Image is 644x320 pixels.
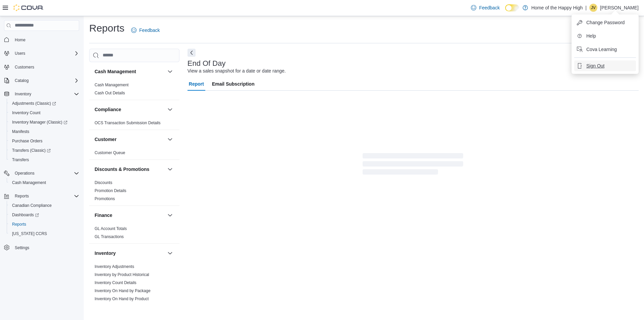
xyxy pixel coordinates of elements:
span: Inventory Count [9,109,79,117]
a: Inventory On Hand by Package [95,288,151,293]
a: Dashboards [9,211,42,219]
span: Cash Management [95,82,128,88]
button: Home [1,35,82,45]
button: Transfers [7,155,82,165]
span: Feedback [139,27,160,34]
h3: Cash Management [95,68,136,75]
span: Discounts [95,180,112,185]
button: Reports [7,220,82,229]
span: Reports [12,192,79,200]
span: [US_STATE] CCRS [12,231,47,236]
span: Users [15,51,25,56]
button: Inventory [95,250,165,257]
button: Compliance [95,106,165,113]
a: Settings [12,244,32,252]
button: Customer [166,135,174,143]
h3: End Of Day [187,59,226,67]
span: Transfers [12,157,29,163]
h3: Compliance [95,106,121,113]
span: Transfers (Classic) [9,146,79,154]
a: Feedback [128,24,162,37]
img: Cova [13,4,44,11]
button: [US_STATE] CCRS [7,229,82,238]
a: GL Account Totals [95,226,127,231]
span: Dashboards [12,212,39,218]
h1: Reports [89,21,124,35]
button: Customers [1,62,82,72]
span: Promotion Details [95,188,126,193]
a: Canadian Compliance [9,201,54,210]
button: Catalog [1,76,82,85]
a: [US_STATE] CCRS [9,230,50,238]
span: OCS Transaction Submission Details [95,120,161,126]
span: Adjustments (Classic) [9,99,79,107]
span: Inventory [15,91,31,97]
span: Sign Out [586,62,604,69]
a: Transfers (Classic) [7,146,82,155]
button: Cash Management [95,68,165,75]
a: Inventory Count Details [95,280,137,285]
button: Settings [1,242,82,252]
a: Customers [12,63,37,71]
span: Transfers [9,156,79,164]
a: Reports [9,220,29,228]
span: Customers [15,64,34,70]
a: Dashboards [7,210,82,220]
a: Home [12,36,28,44]
button: Reports [1,191,82,201]
span: GL Transactions [95,234,124,239]
button: Canadian Compliance [7,201,82,210]
span: Manifests [12,129,29,134]
button: Purchase Orders [7,136,82,146]
span: Canadian Compliance [9,201,79,210]
span: Inventory Count [12,110,41,116]
span: Settings [12,243,79,252]
div: Finance [89,225,179,243]
span: JV [591,4,596,12]
a: Purchase Orders [9,137,45,145]
span: Canadian Compliance [12,203,52,208]
span: Cash Out Details [95,90,125,96]
a: Transfers (Classic) [9,146,53,154]
button: Inventory [1,89,82,99]
span: Purchase Orders [9,137,79,145]
span: Promotions [95,196,115,201]
button: Reports [12,192,32,200]
button: Cova Learning [574,44,636,55]
a: Inventory Adjustments [95,264,134,269]
a: Adjustments (Classic) [7,99,82,108]
button: Compliance [166,105,174,113]
span: Operations [15,171,35,176]
a: Inventory by Product Historical [95,272,149,277]
span: Purchase Orders [12,138,43,144]
button: Next [187,49,196,57]
button: Customer [95,136,165,143]
span: Adjustments (Classic) [12,101,56,106]
button: Users [1,49,82,58]
h3: Discounts & Promotions [95,166,149,173]
span: Catalog [15,78,29,83]
button: Discounts & Promotions [166,165,174,173]
span: Inventory On Hand by Package [95,288,151,293]
a: Inventory Manager (Classic) [7,118,82,127]
a: Cash Management [95,83,128,87]
span: Customer Queue [95,150,125,155]
span: Report [189,77,204,91]
span: Dashboards [9,211,79,219]
span: Inventory On Hand by Product [95,296,149,302]
a: Promotion Details [95,188,126,193]
a: Customer Queue [95,150,125,155]
h3: Finance [95,212,112,219]
a: Feedback [468,1,502,14]
span: GL Account Totals [95,226,127,231]
a: Adjustments (Classic) [9,99,59,107]
p: | [585,4,587,12]
button: Change Password [574,17,636,28]
span: Inventory Manager (Classic) [12,120,67,125]
a: Discounts [95,180,112,185]
button: Inventory [166,249,174,257]
button: Finance [166,211,174,219]
span: Help [586,33,596,39]
button: Users [12,49,28,57]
